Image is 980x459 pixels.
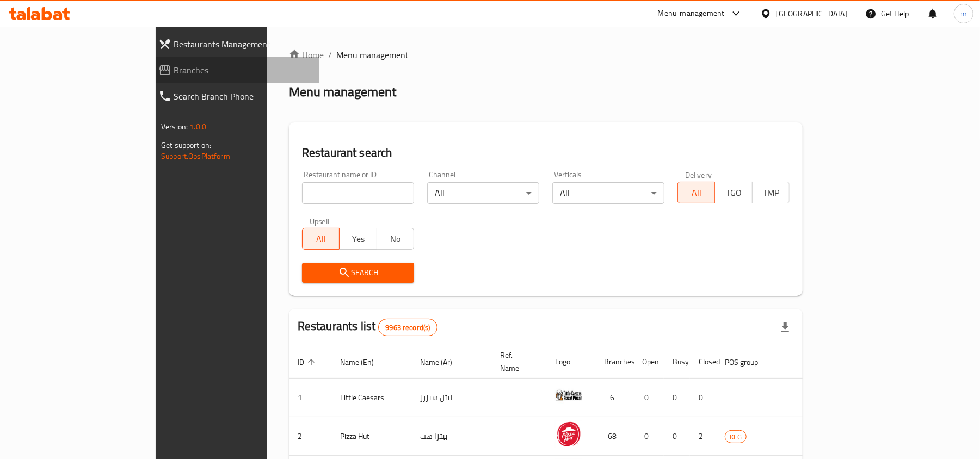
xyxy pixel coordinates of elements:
[555,382,582,409] img: Little Caesars
[595,379,633,417] td: 6
[664,345,690,379] th: Busy
[340,356,388,369] span: Name (En)
[331,379,411,417] td: Little Caesars
[150,83,319,109] a: Search Branch Phone
[555,420,582,448] img: Pizza Hut
[289,83,396,101] h2: Menu management
[546,345,595,379] th: Logo
[298,356,318,369] span: ID
[311,266,405,280] span: Search
[719,185,748,201] span: TGO
[714,182,752,203] button: TGO
[658,7,725,20] div: Menu-management
[302,145,790,161] h2: Restaurant search
[328,48,332,61] li: /
[378,319,437,336] div: Total records count
[336,48,409,61] span: Menu management
[189,120,206,134] span: 1.0.0
[595,417,633,456] td: 68
[752,182,790,203] button: TMP
[302,182,414,204] input: Search for restaurant name or ID..
[174,64,311,77] span: Branches
[150,57,319,83] a: Branches
[677,182,715,203] button: All
[344,231,372,247] span: Yes
[633,345,664,379] th: Open
[690,379,716,417] td: 0
[411,379,491,417] td: ليتل سيزرز
[776,8,848,20] div: [GEOGRAPHIC_DATA]
[664,379,690,417] td: 0
[500,349,533,375] span: Ref. Name
[307,231,335,247] span: All
[377,228,414,250] button: No
[161,149,230,163] a: Support.OpsPlatform
[161,138,211,152] span: Get support on:
[302,228,340,250] button: All
[381,231,410,247] span: No
[310,217,330,225] label: Upsell
[331,417,411,456] td: Pizza Hut
[161,120,188,134] span: Version:
[633,417,664,456] td: 0
[411,417,491,456] td: بيتزا هت
[685,171,712,178] label: Delivery
[725,356,772,369] span: POS group
[298,318,437,336] h2: Restaurants list
[690,345,716,379] th: Closed
[552,182,664,204] div: All
[960,8,967,20] span: m
[339,228,377,250] button: Yes
[595,345,633,379] th: Branches
[174,90,311,103] span: Search Branch Phone
[174,38,311,51] span: Restaurants Management
[725,431,746,443] span: KFG
[633,379,664,417] td: 0
[302,263,414,283] button: Search
[682,185,711,201] span: All
[664,417,690,456] td: 0
[379,322,436,333] span: 9963 record(s)
[150,31,319,57] a: Restaurants Management
[289,48,803,61] nav: breadcrumb
[427,182,539,204] div: All
[772,314,798,340] div: Export file
[690,417,716,456] td: 2
[757,185,785,201] span: TMP
[420,356,466,369] span: Name (Ar)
